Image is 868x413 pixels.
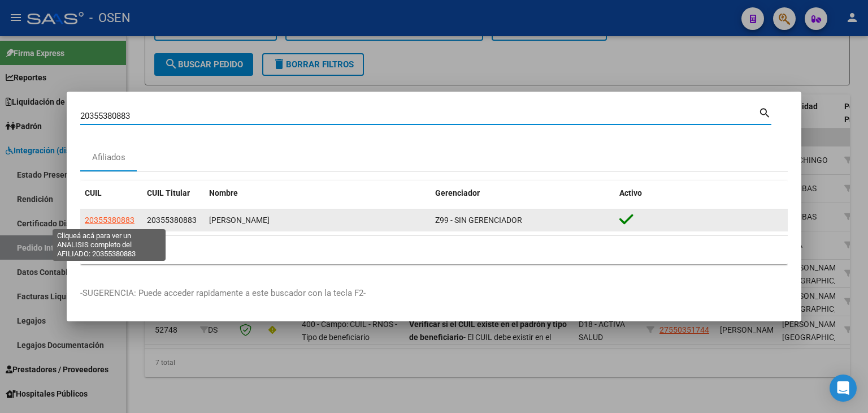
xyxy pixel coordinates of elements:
[205,181,431,205] datatable-header-cell: Nombre
[147,216,197,225] span: 20355380883
[85,216,134,225] span: 20355380883
[80,287,788,300] p: -SUGERENCIA: Puede acceder rapidamente a este buscador con la tecla F2-
[758,105,771,119] mat-icon: search
[615,181,788,205] datatable-header-cell: Activo
[209,188,238,197] span: Nombre
[80,181,142,205] datatable-header-cell: CUIL
[80,236,788,264] div: 1 total
[92,151,125,164] div: Afiliados
[431,181,615,205] datatable-header-cell: Gerenciador
[147,188,190,197] span: CUIL Titular
[619,188,642,197] span: Activo
[142,181,205,205] datatable-header-cell: CUIL Titular
[435,216,522,225] span: Z99 - SIN GERENCIADOR
[435,188,480,197] span: Gerenciador
[830,375,857,402] div: Open Intercom Messenger
[209,214,426,227] div: [PERSON_NAME]
[85,188,102,197] span: CUIL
